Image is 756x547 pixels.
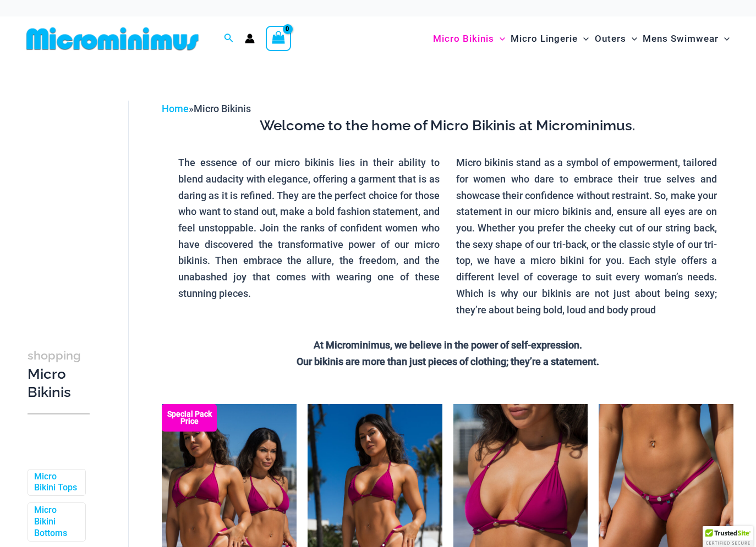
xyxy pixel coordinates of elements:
[178,154,439,301] p: The essence of our micro bikinis lies in their ability to blend audacity with elegance, offering ...
[626,25,637,53] span: Menu Toggle
[34,471,77,494] a: Micro Bikini Tops
[194,103,251,114] span: Micro Bikinis
[511,25,578,53] span: Micro Lingerie
[224,32,234,46] a: Search icon link
[640,22,732,56] a: Mens SwimwearMenu ToggleMenu Toggle
[719,25,730,53] span: Menu Toggle
[456,154,717,318] p: Micro bikinis stand as a symbol of empowerment, tailored for women who dare to embrace their true...
[245,34,255,43] a: Account icon link
[592,22,640,56] a: OutersMenu ToggleMenu Toggle
[162,103,251,114] span: »
[34,505,77,539] a: Micro Bikini Bottoms
[22,26,203,51] img: MM SHOP LOGO FLAT
[28,346,90,402] h3: Micro Bikinis
[494,25,505,53] span: Menu Toggle
[508,22,591,56] a: Micro LingerieMenu ToggleMenu Toggle
[314,339,582,351] strong: At Microminimus, we believe in the power of self-expression.
[297,356,599,367] strong: Our bikinis are more than just pieces of clothing; they’re a statement.
[28,349,81,362] span: shopping
[595,25,626,53] span: Outers
[429,20,734,57] nav: Site Navigation
[433,25,494,53] span: Micro Bikinis
[703,526,753,547] div: TrustedSite Certified
[162,103,189,114] a: Home
[430,22,508,56] a: Micro BikinisMenu ToggleMenu Toggle
[162,411,217,425] b: Special Pack Price
[170,117,725,135] h3: Welcome to the home of Micro Bikinis at Microminimus.
[578,25,589,53] span: Menu Toggle
[643,25,719,53] span: Mens Swimwear
[266,26,291,51] a: View Shopping Cart, empty
[28,92,127,312] iframe: TrustedSite Certified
